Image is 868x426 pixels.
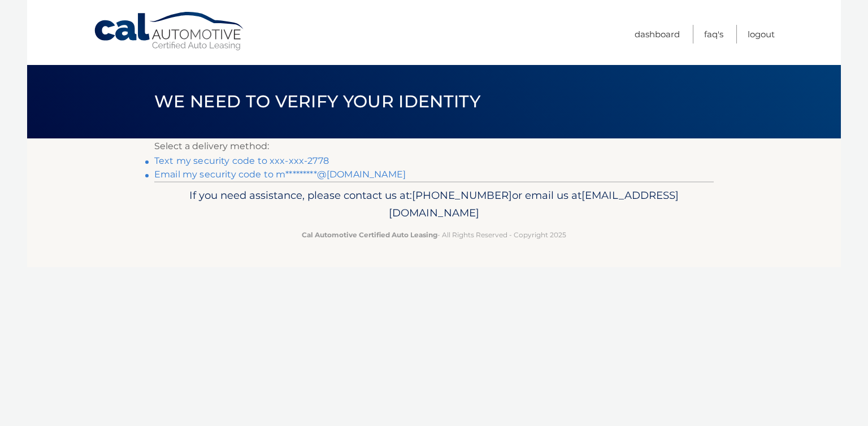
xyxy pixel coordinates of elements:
p: If you need assistance, please contact us at: or email us at [162,186,706,223]
a: Email my security code to m*********@[DOMAIN_NAME] [154,169,406,180]
strong: Cal Automotive Certified Auto Leasing [302,231,437,239]
a: FAQ's [704,25,723,44]
a: Dashboard [635,25,680,44]
span: We need to verify your identity [154,91,480,112]
p: - All Rights Reserved - Copyright 2025 [162,229,706,241]
a: Cal Automotive [93,11,246,51]
p: Select a delivery method: [154,138,714,154]
a: Logout [748,25,775,44]
span: [PHONE_NUMBER] [412,189,512,202]
a: Text my security code to xxx-xxx-2778 [154,155,329,166]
